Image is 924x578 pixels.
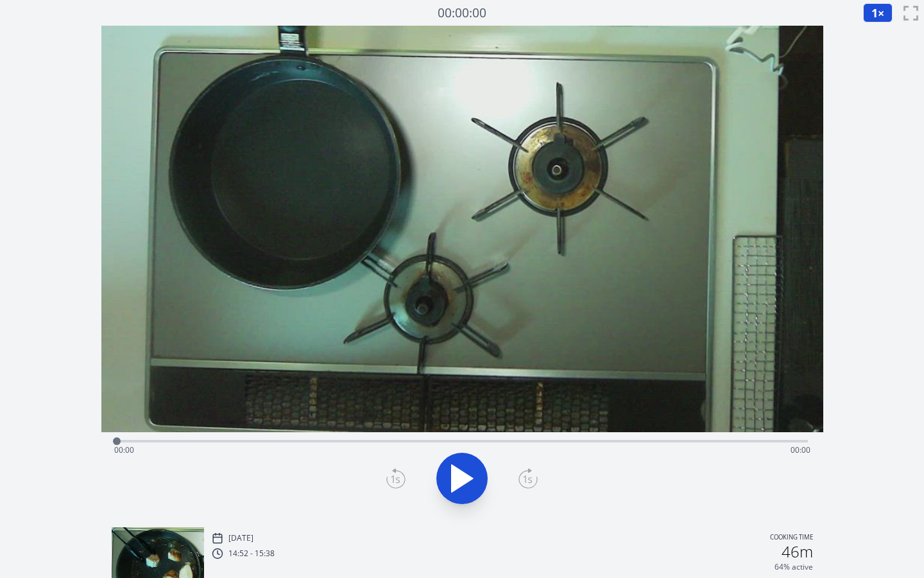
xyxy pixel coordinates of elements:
[770,532,813,544] p: Cooking time
[438,4,486,22] a: 00:00:00
[871,5,878,21] span: 1
[782,544,813,559] h2: 46m
[774,562,813,572] p: 64% active
[228,533,253,543] p: [DATE]
[791,444,810,455] span: 00:00
[228,548,275,559] p: 14:52 - 15:38
[863,3,893,22] button: 1×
